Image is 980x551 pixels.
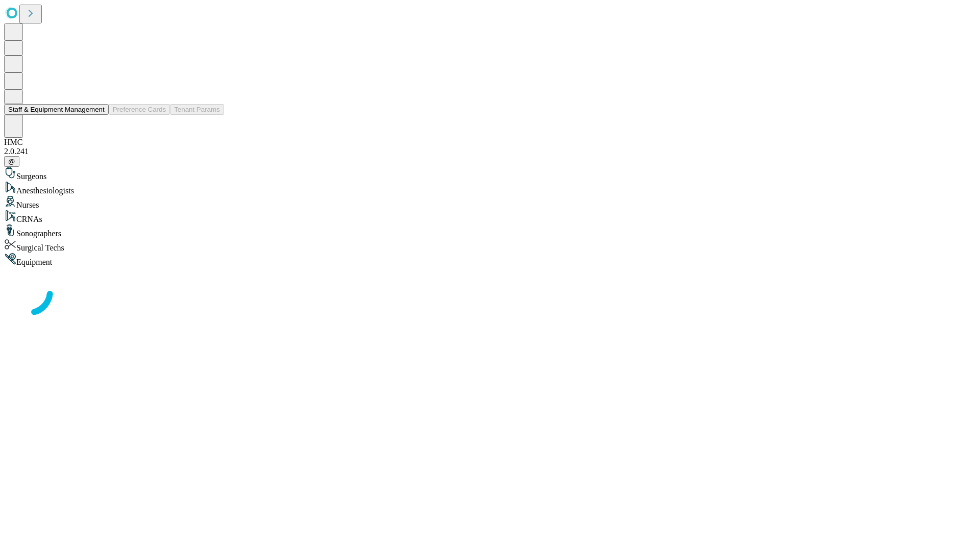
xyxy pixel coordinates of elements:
[4,210,976,224] div: CRNAs
[8,158,15,165] span: @
[4,224,976,238] div: Sonographers
[4,138,976,147] div: HMC
[4,238,976,253] div: Surgical Techs
[4,167,976,181] div: Surgeons
[4,147,976,156] div: 2.0.241
[109,104,170,115] button: Preference Cards
[4,253,976,267] div: Equipment
[170,104,224,115] button: Tenant Params
[4,181,976,195] div: Anesthesiologists
[4,156,19,167] button: @
[4,104,109,115] button: Staff & Equipment Management
[4,195,976,210] div: Nurses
